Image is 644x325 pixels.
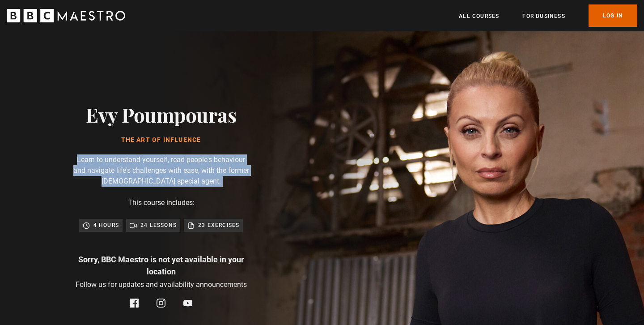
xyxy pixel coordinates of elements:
p: Learn to understand yourself, read people's behaviour and navigate life's challenges with ease, w... [72,154,250,187]
h1: The Art of Influence [86,137,236,144]
h2: Evy Poumpouras [86,103,236,126]
p: 4 hours [93,221,119,230]
a: Log In [589,4,637,27]
a: For business [522,12,565,21]
a: All Courses [459,12,499,21]
p: Follow us for updates and availability announcements [76,279,247,290]
p: This course includes: [128,197,195,208]
p: Sorry, BBC Maestro is not yet available in your location [72,253,250,278]
svg: BBC Maestro [7,9,125,22]
p: 24 lessons [140,221,177,230]
p: 23 exercises [198,221,239,230]
nav: Primary [459,4,637,27]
